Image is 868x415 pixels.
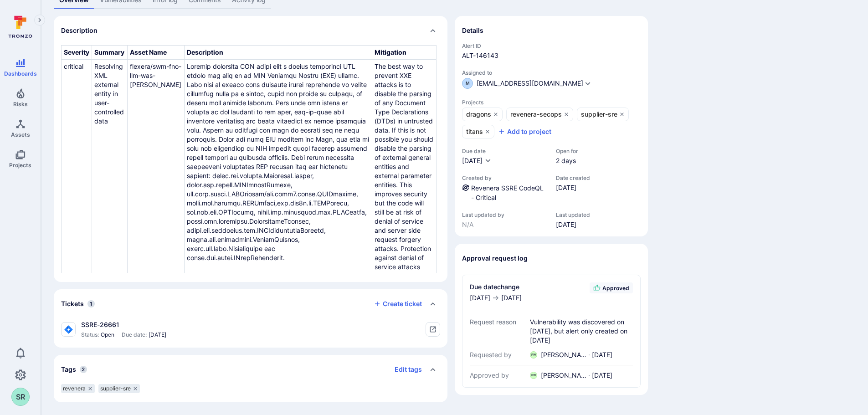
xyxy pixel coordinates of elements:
a: revenera-secops [506,108,573,121]
h2: Details [462,26,483,35]
div: Collapse tags [54,355,447,384]
span: supplier-sre [100,385,131,392]
div: Due date change [470,282,522,292]
span: 2 [80,366,87,373]
button: Edit tags [387,362,422,377]
span: [DATE] [592,371,612,380]
span: Assets [11,131,30,138]
th: Asset Name [127,46,184,60]
div: Peter Wake [530,351,537,359]
div: Due date field [462,148,547,165]
button: Expand navigation menu [34,15,45,26]
div: mubarakkhan@revenera.com [462,78,473,89]
span: Risks [13,101,28,108]
span: [DATE] [592,350,612,359]
span: titans [466,127,483,136]
span: Peter Wake [541,371,586,380]
h2: Tags [61,365,76,374]
span: · [588,350,590,359]
span: Approved [602,285,629,292]
a: titans [462,125,494,138]
div: supplier-sre [98,384,140,393]
span: Open for [556,148,578,154]
span: [DATE] [149,331,166,338]
a: Revenera SSRE CodeQL - Critical [471,184,544,201]
span: [DATE] [470,293,490,302]
button: Add to project [498,127,551,136]
span: Peter Wake [541,350,586,359]
span: Created by [462,174,547,181]
h2: Approval request log [462,254,528,263]
button: [DATE] [462,156,492,165]
a: supplier-sre [577,108,629,121]
span: [DATE] [501,293,522,302]
span: Last updated [556,211,590,218]
div: SSRE-26661 [81,320,166,329]
section: tickets card [54,289,447,348]
span: [EMAIL_ADDRESS][DOMAIN_NAME] [477,80,583,87]
span: [DATE] [556,220,590,229]
span: supplier-sre [581,110,617,119]
div: Collapse [54,289,447,318]
span: revenera [63,385,86,392]
button: M[EMAIL_ADDRESS][DOMAIN_NAME] [462,78,583,89]
button: Expand dropdown [584,80,591,87]
th: Description [184,46,372,60]
span: · [588,371,590,380]
span: Last updated by [462,211,547,218]
th: Severity [62,46,92,60]
div: Peter Wake [530,372,537,379]
span: 1 [87,300,95,307]
span: Date created [556,174,590,181]
div: revenera [61,384,95,393]
div: Sherril Robbins [11,388,30,406]
a: dragons [462,108,503,121]
span: Projects [462,99,641,106]
th: Summary [92,46,128,60]
span: Due date [462,148,547,154]
span: Vulnerability was discovered on [DATE], but alert only created on [DATE] [530,318,633,345]
section: details card [455,244,648,395]
span: Projects [9,162,31,169]
span: revenera-secops [510,110,562,119]
span: Dashboards [4,70,37,77]
span: [DATE] [462,157,483,164]
span: Assigned to [462,69,641,76]
span: 2 days [556,156,578,165]
span: Request reason [470,318,528,345]
i: Expand navigation menu [36,16,43,24]
th: Mitigation [372,46,436,60]
button: Create ticket [374,300,422,308]
span: dragons [466,110,491,119]
span: Status: [81,331,99,338]
span: ALT-146143 [462,51,641,60]
span: Open [101,331,114,338]
span: Alert ID [462,42,641,49]
span: [DATE] [556,183,590,192]
h2: Description [61,26,98,35]
span: Requested by [470,350,528,359]
div: Collapse description [54,16,447,45]
h2: Tickets [61,299,84,308]
section: details card [455,16,648,236]
span: Due date: [122,331,147,338]
span: Approved by [470,371,528,380]
button: SR [11,388,30,406]
span: N/A [462,220,547,229]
